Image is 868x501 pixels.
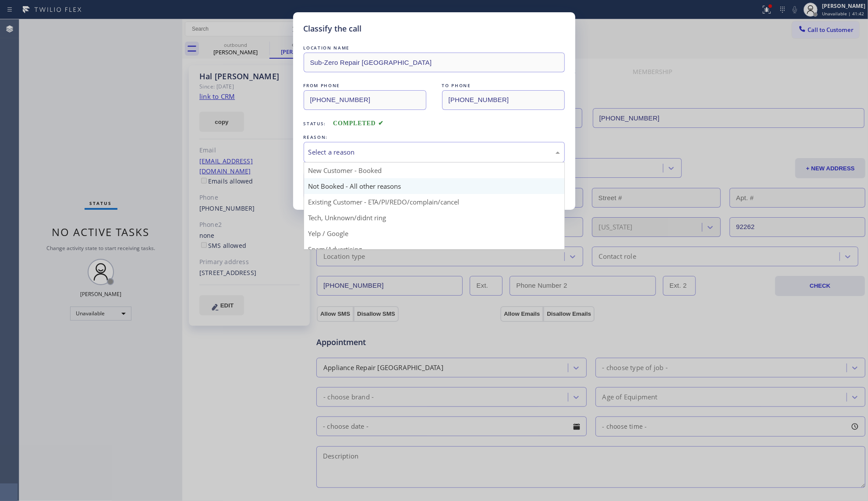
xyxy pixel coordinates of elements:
[304,162,564,178] div: New Customer - Booked
[333,120,384,127] span: COMPLETED
[304,133,565,142] div: REASON:
[304,194,564,210] div: Existing Customer - ETA/PI/REDO/complain/cancel
[304,226,564,241] div: Yelp / Google
[304,178,564,194] div: Not Booked - All other reasons
[304,43,565,53] div: LOCATION NAME
[304,81,426,90] div: FROM PHONE
[304,241,564,257] div: Spam/Advertising
[304,90,426,110] input: From phone
[442,90,565,110] input: To phone
[304,23,362,35] h5: Classify the call
[308,147,560,157] div: Select a reason
[304,120,326,127] span: Status:
[304,210,564,226] div: Tech, Unknown/didnt ring
[442,81,565,90] div: TO PHONE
